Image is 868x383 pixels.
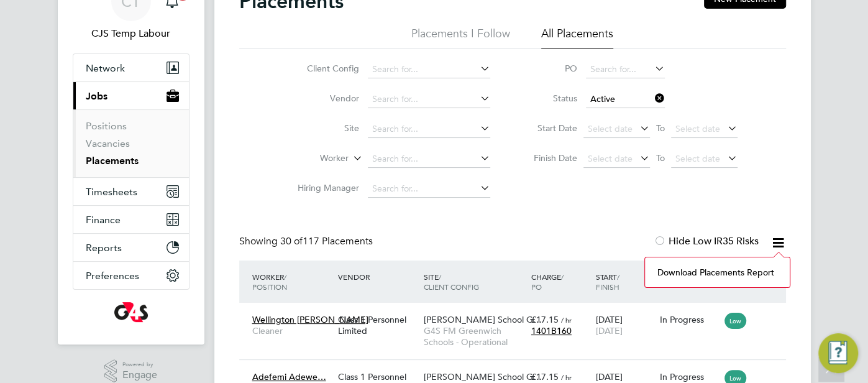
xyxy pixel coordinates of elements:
[675,153,720,164] span: Select date
[73,54,189,81] button: Network
[249,307,786,318] a: Wellington [PERSON_NAME]CleanerClass 1 Personnel Limited[PERSON_NAME] School G…G4S FM Greenwich S...
[531,371,559,382] span: £17.15
[421,265,528,298] div: Site
[652,150,669,166] span: To
[335,265,421,288] div: Vendor
[288,93,359,104] label: Vendor
[288,63,359,74] label: Client Config
[86,137,130,149] a: Vacancies
[424,325,525,348] span: G4S FM Greenwich Schools - Operational
[335,308,421,343] div: Class 1 Personnel Limited
[73,302,190,322] a: Go to home page
[86,186,137,198] span: Timesheets
[73,109,189,177] div: Jobs
[654,235,759,247] label: Hide Low IR35 Risks
[652,120,669,136] span: To
[368,150,490,168] input: Search for...
[368,91,490,108] input: Search for...
[249,364,786,375] a: Adefemi Adewe…CleanerClass 1 Personnel Limited[PERSON_NAME] School G…G4S FM Greenwich Schools - O...
[561,315,572,325] span: / hr
[521,122,577,134] label: Start Date
[531,314,559,325] span: £17.15
[368,61,490,78] input: Search for...
[531,325,572,336] span: 1401B160
[86,62,125,74] span: Network
[73,206,189,233] button: Finance
[86,270,139,282] span: Preferences
[521,93,577,104] label: Status
[252,314,368,325] span: Wellington [PERSON_NAME]
[277,152,349,165] label: Worker
[73,178,189,205] button: Timesheets
[86,214,121,226] span: Finance
[122,370,157,381] span: Engage
[73,26,190,41] span: CJS Temp Labour
[73,234,189,261] button: Reports
[73,82,189,109] button: Jobs
[424,371,542,382] span: [PERSON_NAME] School G…
[424,314,542,325] span: [PERSON_NAME] School G…
[288,122,359,134] label: Site
[104,359,157,383] a: Powered byEngage
[288,182,359,193] label: Hiring Manager
[528,265,593,298] div: Charge
[561,372,572,382] span: / hr
[122,359,157,370] span: Powered by
[531,272,564,292] span: / PO
[252,272,287,292] span: / Position
[239,235,375,248] div: Showing
[592,265,657,298] div: Start
[592,308,657,343] div: [DATE]
[588,123,633,134] span: Select date
[818,333,858,373] button: Engage Resource Center
[586,61,665,78] input: Search for...
[280,235,303,247] span: 30 of
[73,262,189,289] button: Preferences
[541,26,613,48] li: All Placements
[249,265,335,298] div: Worker
[86,120,127,132] a: Positions
[588,153,633,164] span: Select date
[368,180,490,198] input: Search for...
[595,272,619,292] span: / Finish
[660,314,718,325] div: In Progress
[252,325,332,336] span: Cleaner
[86,155,139,167] a: Placements
[595,325,622,336] span: [DATE]
[724,313,746,329] span: Low
[280,235,373,247] span: 117 Placements
[86,90,107,102] span: Jobs
[114,302,148,322] img: g4s-logo-retina.png
[675,123,720,134] span: Select date
[586,91,665,108] input: Select one
[252,371,326,382] span: Adefemi Adewe…
[651,264,783,281] li: Download Placements Report
[86,242,122,254] span: Reports
[660,371,718,382] div: In Progress
[521,63,577,74] label: PO
[424,272,479,292] span: / Client Config
[368,121,490,138] input: Search for...
[411,26,510,48] li: Placements I Follow
[521,152,577,164] label: Finish Date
